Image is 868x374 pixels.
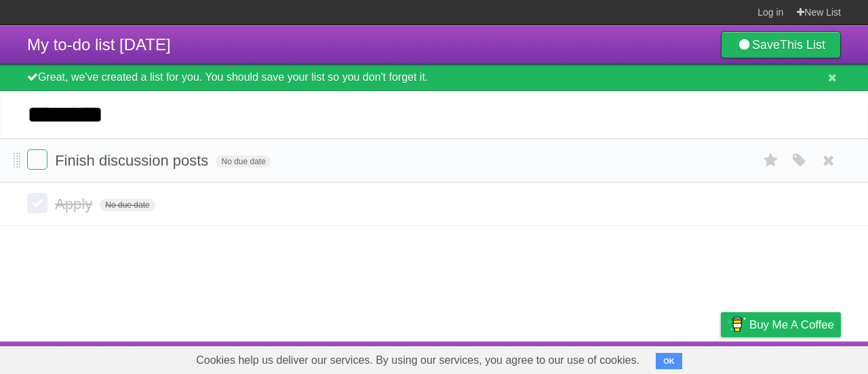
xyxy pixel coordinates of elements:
b: This List [780,38,825,52]
a: Developers [585,345,640,371]
label: Done [27,193,47,213]
span: No due date [100,199,155,211]
span: Apply [55,195,96,212]
span: Buy me a coffee [749,313,834,337]
a: SaveThis List [721,31,841,58]
button: OK [656,353,682,369]
span: Cookies help us deliver our services. By using our services, you agree to our use of cookies. [182,347,653,374]
label: Done [27,149,47,170]
a: About [540,345,569,371]
a: Suggest a feature [755,345,841,371]
a: Privacy [703,345,738,371]
a: Buy me a coffee [721,312,841,337]
span: My to-do list [DATE] [27,35,171,54]
img: Buy me a coffee [728,313,746,336]
span: No due date [216,155,271,168]
span: Finish discussion posts [55,152,212,169]
a: Terms [657,345,687,371]
label: Star task [758,149,784,172]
